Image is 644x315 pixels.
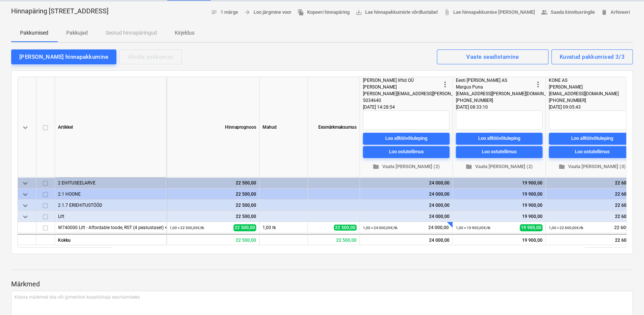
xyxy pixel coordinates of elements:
[546,234,639,245] div: 22 600,00
[453,234,546,245] div: 19 900,00
[456,97,534,104] div: [PHONE_NUMBER]
[211,8,238,17] span: 1 märge
[534,80,542,89] span: more_vert
[66,29,88,37] p: Pakkujad
[58,222,163,233] div: W740000 Lift - Affordable toode, RST (4 peatustaset) + GSM moodul
[575,148,610,156] div: Loo ostutellimus
[21,212,30,221] span: keyboard_arrow_down
[551,49,633,64] button: Kuvatud pakkumised 3/3
[385,134,427,143] div: Loo alltöövõtuleping
[21,190,30,199] span: keyboard_arrow_down
[456,177,542,189] div: 19 900,00
[598,7,633,18] button: Arhiveeri
[482,148,517,156] div: Loo ostutellimus
[466,163,472,170] span: folder
[466,52,519,62] div: Vaate seadistamine
[167,234,260,245] div: 22 500,00
[549,226,583,230] small: 1,00 × 22 600,00€ / tk
[363,189,450,200] div: 24 000,00
[560,52,625,62] div: Kuvatud pakkumised 3/3
[549,200,635,211] div: 22 600,00
[297,9,304,16] span: file_copy
[373,163,379,170] span: folder
[456,77,534,84] div: Eesti [PERSON_NAME] AS
[21,201,30,210] span: keyboard_arrow_down
[444,9,450,16] span: attach_file
[456,84,534,90] div: Margus Puna
[459,163,540,171] span: Vaata [PERSON_NAME] (2)
[363,77,441,84] div: [PERSON_NAME] liftid OÜ
[437,49,548,64] button: Vaate seadistamine
[260,222,308,233] div: 1,00 tk
[363,146,450,158] button: Loo ostutellimus
[607,279,644,315] iframe: Chat Widget
[456,226,490,230] small: 1,00 × 19 900,00€ / tk
[571,134,613,143] div: Loo alltöövõtuleping
[614,225,635,231] span: 22 600,00
[241,7,294,18] button: Loo järgmine voor
[601,8,630,17] span: Arhiveeri
[456,91,560,96] span: [EMAIL_ADDRESS][PERSON_NAME][DOMAIN_NAME]
[170,177,256,189] div: 22 500,00
[170,189,256,200] div: 22 500,00
[456,189,542,200] div: 19 900,00
[170,211,256,222] div: 22 500,00
[549,177,635,189] div: 22 600,00
[549,104,635,110] div: [DATE] 09:05:43
[558,163,565,170] span: folder
[360,234,453,245] div: 24 000,00
[363,177,450,189] div: 24 000,00
[363,104,450,110] div: [DATE] 14:28:54
[11,280,633,289] p: Märkmed
[363,91,500,96] span: [PERSON_NAME][EMAIL_ADDRESS][PERSON_NAME][DOMAIN_NAME]
[549,161,635,173] button: Vaata [PERSON_NAME] (3)
[58,177,163,188] div: 2 EHITUSEELARVE
[538,7,598,18] button: Saada kinnitusringile
[456,161,542,173] button: Vaata [PERSON_NAME] (2)
[549,211,635,222] div: 22 600,00
[549,91,619,96] span: [EMAIL_ADDRESS][DOMAIN_NAME]
[456,104,542,110] div: [DATE] 08:33:10
[175,29,194,37] p: Kirjeldus
[549,189,635,200] div: 22 600,00
[363,133,450,145] button: Loo alltöövõtuleping
[552,163,632,171] span: Vaata [PERSON_NAME] (3)
[549,146,635,158] button: Loo ostutellimus
[355,8,438,17] span: Lae hinnapakkumiste võrdlustabel
[549,133,635,145] button: Loo alltöövõtuleping
[456,211,542,222] div: 19 900,00
[58,200,163,210] div: 2.1.7 ERIEHITUSTÖÖD
[389,148,424,156] div: Loo ostutellimus
[294,7,352,18] button: Kopeeri hinnapäring
[55,77,167,177] div: Artikkel
[363,84,441,90] div: [PERSON_NAME]
[21,179,30,188] span: keyboard_arrow_down
[549,84,627,90] div: [PERSON_NAME]
[244,9,251,16] span: arrow_forward
[541,9,548,16] span: people_alt
[20,29,48,37] p: Pakkumised
[58,189,163,199] div: 2.1 HOONE
[234,224,256,231] span: 22 500,00
[208,7,241,18] button: 1 märge
[363,200,450,211] div: 24 000,00
[170,200,256,211] div: 22 500,00
[549,97,627,104] div: [PHONE_NUMBER]
[541,8,595,17] span: Saada kinnitusringile
[456,146,542,158] button: Loo ostutellimus
[456,133,542,145] button: Loo alltöövõtuleping
[211,9,218,16] span: notes
[334,225,357,231] span: 22 500,00
[520,224,542,231] span: 19 900,00
[297,8,350,17] span: Kopeeri hinnapäring
[58,211,163,222] div: Lift
[549,77,627,84] div: KONE AS
[19,52,108,62] div: [PERSON_NAME] hinnapakkumine
[11,49,116,64] button: [PERSON_NAME] hinnapakkumine
[363,161,450,173] button: Vaata [PERSON_NAME] (2)
[441,80,450,89] span: more_vert
[352,7,441,18] a: Lae hinnapakkumiste võrdlustabel
[601,9,608,16] span: delete
[244,8,292,17] span: Loo järgmine voor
